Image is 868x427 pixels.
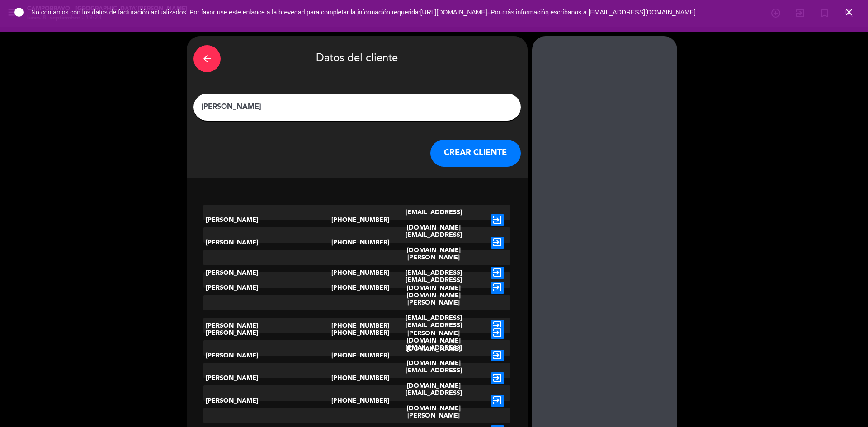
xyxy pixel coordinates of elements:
[491,395,504,407] i: exit_to_app
[203,340,331,371] div: [PERSON_NAME]
[491,267,504,279] i: exit_to_app
[331,318,382,348] div: [PHONE_NUMBER]
[331,363,382,394] div: [PHONE_NUMBER]
[491,372,504,384] i: exit_to_app
[382,272,485,303] div: [EMAIL_ADDRESS][DOMAIN_NAME]
[382,250,485,296] div: [PERSON_NAME][EMAIL_ADDRESS][DOMAIN_NAME]
[203,205,331,235] div: [PERSON_NAME]
[203,385,331,416] div: [PERSON_NAME]
[382,227,485,258] div: [EMAIL_ADDRESS][DOMAIN_NAME]
[382,295,485,357] div: [PERSON_NAME][EMAIL_ADDRESS][PERSON_NAME][DOMAIN_NAME]
[331,250,382,296] div: [PHONE_NUMBER]
[331,205,382,235] div: [PHONE_NUMBER]
[193,43,521,75] div: Datos del cliente
[203,295,331,357] div: [PERSON_NAME]
[491,327,504,339] i: exit_to_app
[382,205,485,235] div: [EMAIL_ADDRESS][DOMAIN_NAME]
[382,363,485,394] div: [EMAIL_ADDRESS][DOMAIN_NAME]
[491,237,504,249] i: exit_to_app
[382,385,485,416] div: [EMAIL_ADDRESS][DOMAIN_NAME]
[202,53,212,64] i: arrow_back
[331,340,382,371] div: [PHONE_NUMBER]
[331,295,382,357] div: [PHONE_NUMBER]
[430,140,521,167] button: CREAR CLIENTE
[331,272,382,303] div: [PHONE_NUMBER]
[331,385,382,416] div: [PHONE_NUMBER]
[491,282,504,294] i: exit_to_app
[203,363,331,394] div: [PERSON_NAME]
[382,340,485,371] div: [EMAIL_ADDRESS][DOMAIN_NAME]
[31,9,696,16] span: No contamos con los datos de facturación actualizados. Por favor use este enlance a la brevedad p...
[844,7,854,18] i: close
[420,9,487,16] a: [URL][DOMAIN_NAME]
[14,7,24,18] i: error
[331,227,382,258] div: [PHONE_NUMBER]
[203,227,331,258] div: [PERSON_NAME]
[491,214,504,226] i: exit_to_app
[200,101,514,113] input: Escriba nombre, correo electrónico o número de teléfono...
[491,350,504,361] i: exit_to_app
[203,318,331,348] div: [PERSON_NAME]
[487,9,696,16] a: . Por más información escríbanos a [EMAIL_ADDRESS][DOMAIN_NAME]
[203,250,331,296] div: [PERSON_NAME]
[203,272,331,303] div: [PERSON_NAME]
[382,318,485,348] div: [EMAIL_ADDRESS][DOMAIN_NAME]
